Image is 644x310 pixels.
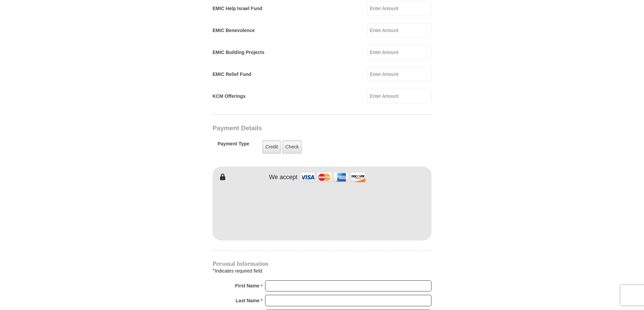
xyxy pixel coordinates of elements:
img: credit cards accepted [299,170,366,185]
input: Enter Amount [367,45,431,60]
input: Enter Amount [367,89,431,104]
label: EMIC Relief Fund [213,71,251,78]
input: Enter Amount [367,23,431,38]
label: KCM Offerings [213,93,246,100]
label: EMIC Help Israel Fund [213,5,262,12]
label: Check [282,140,302,154]
h4: Personal Information [213,261,431,266]
input: Enter Amount [367,1,431,16]
label: Credit [262,140,281,154]
h5: Payment Type [218,141,249,150]
strong: First Name [235,281,259,290]
label: EMIC Building Projects [213,49,264,56]
label: EMIC Benevolence [213,27,255,34]
input: Enter Amount [367,67,431,82]
h3: Payment Details [213,124,384,132]
h4: We accept [269,174,298,181]
strong: Last Name [236,296,260,305]
div: Indicates required field [213,266,431,275]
